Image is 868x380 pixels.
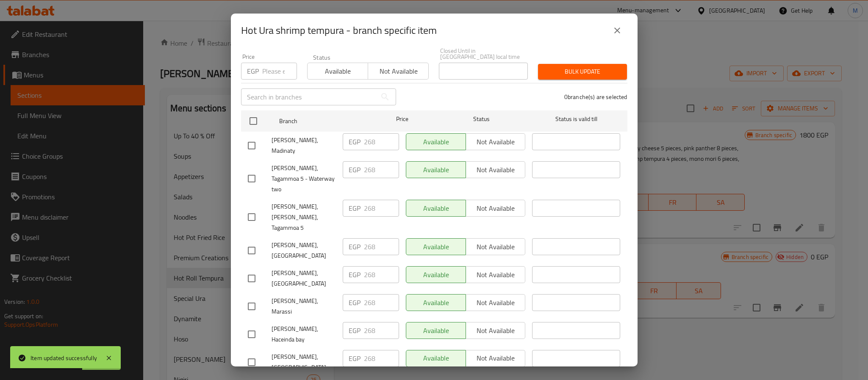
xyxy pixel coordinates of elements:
p: EGP [349,353,361,363]
span: Price [374,114,430,124]
input: Please enter price [364,161,399,178]
p: EGP [247,66,259,76]
span: Branch [279,116,367,127]
input: Please enter price [364,133,399,150]
input: Please enter price [364,266,399,283]
p: EGP [349,325,361,336]
span: Status is valid till [532,114,620,124]
span: [PERSON_NAME], Tagammoa 5 - Waterway two [272,163,336,195]
button: close [607,20,627,41]
input: Please enter price [364,322,399,339]
div: Item updated successfully [31,353,97,363]
span: Not available [372,65,425,77]
span: Available [311,65,365,77]
input: Please enter price [364,350,399,367]
p: EGP [349,270,361,280]
span: Status [437,114,525,124]
p: 0 branche(s) are selected [564,93,627,101]
span: [PERSON_NAME], Marassi [272,296,336,317]
input: Please enter price [364,200,399,217]
p: EGP [349,137,361,147]
button: Not available [368,63,429,80]
span: Bulk update [545,66,620,77]
button: Bulk update [538,64,627,80]
p: EGP [349,297,361,308]
span: [PERSON_NAME], [GEOGRAPHIC_DATA] [272,352,336,373]
p: EGP [349,165,361,175]
p: EGP [349,242,361,252]
button: Available [307,63,368,80]
h2: Hot Ura shrimp tempura - branch specific item [241,24,437,37]
input: Search in branches [241,88,377,105]
span: [PERSON_NAME], [PERSON_NAME], Tagammoa 5 [272,201,336,233]
input: Please enter price [262,63,297,80]
span: [PERSON_NAME], Madinaty [272,135,336,156]
input: Please enter price [364,294,399,311]
span: [PERSON_NAME], [GEOGRAPHIC_DATA] [272,240,336,261]
span: [PERSON_NAME], [GEOGRAPHIC_DATA] [272,268,336,289]
span: [PERSON_NAME], Haceinda bay [272,324,336,345]
p: EGP [349,203,361,213]
input: Please enter price [364,238,399,255]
